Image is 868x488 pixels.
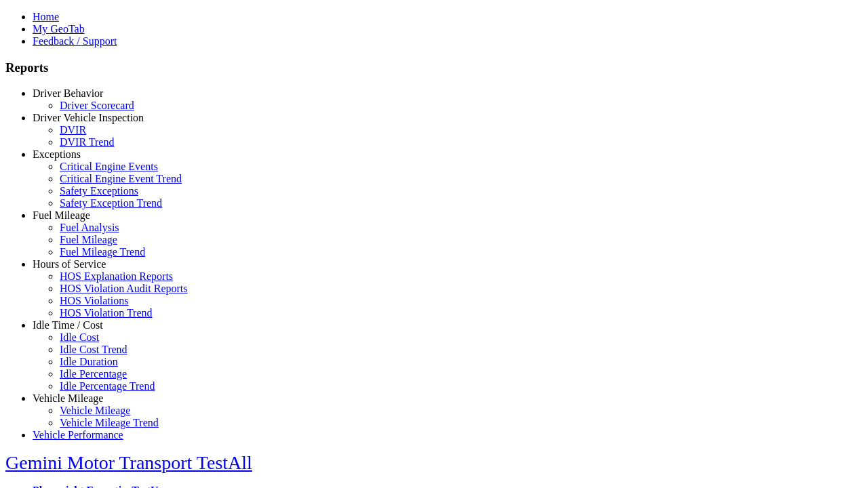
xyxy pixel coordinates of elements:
[33,148,81,160] a: Exceptions
[33,319,103,331] a: Idle Time / Cost
[60,331,99,343] a: Idle Cost
[60,234,117,245] a: Fuel Mileage
[60,295,128,306] a: HOS Violations
[60,380,155,392] a: Idle Percentage Trend
[60,100,134,111] a: Driver Scorecard
[33,87,103,99] a: Driver Behavior
[33,11,59,22] a: Home
[33,392,103,404] a: Vehicle Mileage
[60,197,162,209] a: Safety Exception Trend
[60,307,153,319] a: HOS Violation Trend
[33,112,144,123] a: Driver Vehicle Inspection
[60,405,130,416] a: Vehicle Mileage
[60,185,138,197] a: Safety Exceptions
[33,23,85,35] a: My GeoTab
[60,356,118,367] a: Idle Duration
[60,136,114,148] a: DVIR Trend
[60,417,159,428] a: Vehicle Mileage Trend
[60,173,182,184] a: Critical Engine Event Trend
[60,368,127,380] a: Idle Percentage
[5,452,252,473] a: Gemini Motor Transport TestAll
[5,60,863,75] h3: Reports
[60,246,145,258] a: Fuel Mileage Trend
[60,270,173,282] a: HOS Explanation Reports
[33,35,117,47] a: Feedback / Support
[60,222,119,233] a: Fuel Analysis
[60,283,188,294] a: HOS Violation Audit Reports
[60,124,86,136] a: DVIR
[60,161,158,172] a: Critical Engine Events
[33,258,106,270] a: Hours of Service
[33,429,123,441] a: Vehicle Performance
[60,344,127,355] a: Idle Cost Trend
[33,209,90,221] a: Fuel Mileage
